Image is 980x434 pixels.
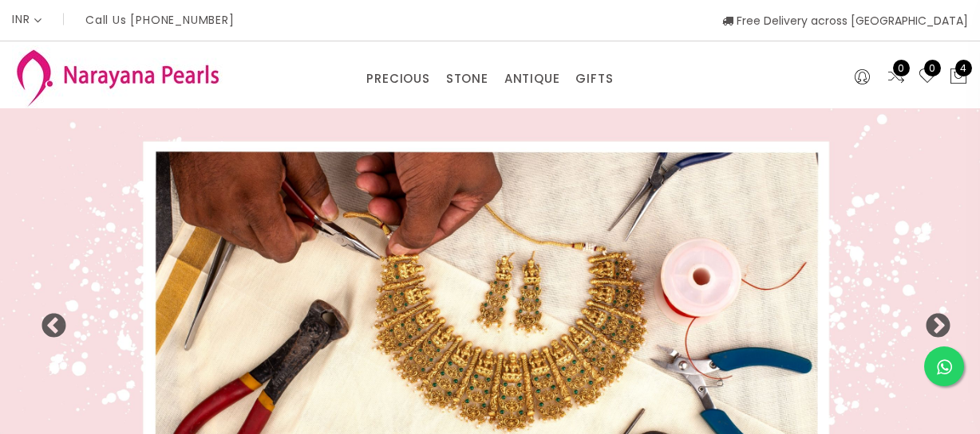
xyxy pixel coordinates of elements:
p: Call Us [PHONE_NUMBER] [85,14,235,25]
a: 0 [887,67,906,88]
span: 0 [893,60,910,76]
a: STONE [446,67,488,91]
a: PRECIOUS [366,67,429,91]
button: 4 [949,67,968,88]
a: 0 [918,67,937,88]
span: Free Delivery across [GEOGRAPHIC_DATA] [722,13,968,29]
a: ANTIQUE [504,67,560,91]
button: Previous [40,313,56,329]
span: 0 [924,60,941,76]
button: Next [924,313,940,329]
span: 4 [955,60,972,76]
a: GIFTS [575,67,613,91]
